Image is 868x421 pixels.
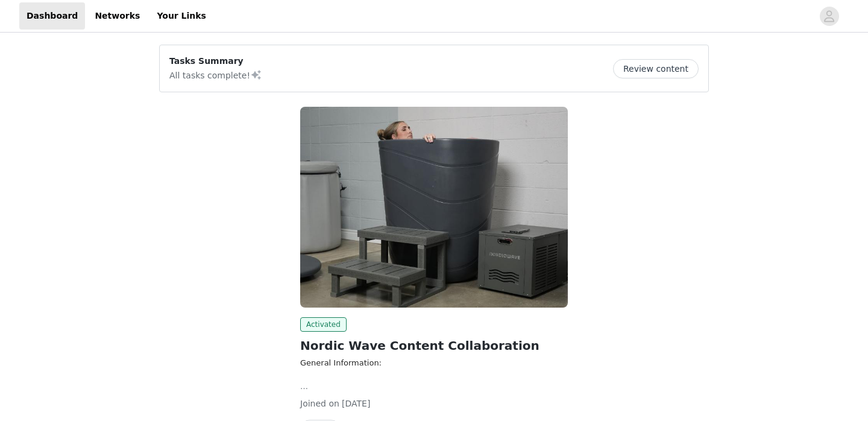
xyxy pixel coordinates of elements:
span: Activated [300,317,347,332]
span: Joined on [300,399,339,408]
p: Tasks Summary [169,55,262,68]
div: avatar [823,7,835,26]
p: All tasks complete! [169,68,262,82]
h2: Nordic Wave Content Collaboration [300,337,568,355]
h3: General Information: [300,357,568,369]
img: Nordic Wave (Joybyte) [300,107,568,308]
a: Networks [87,2,147,30]
span: [DATE] [342,399,370,408]
a: Dashboard [19,2,85,30]
button: Review content [613,59,699,78]
a: Your Links [149,2,213,30]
